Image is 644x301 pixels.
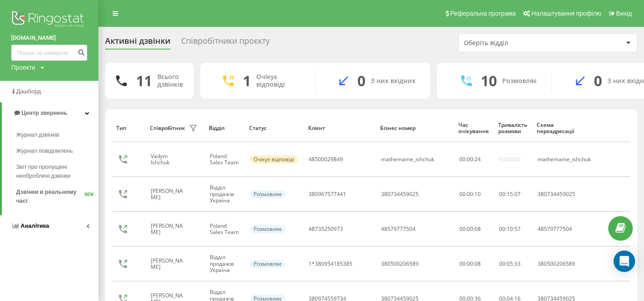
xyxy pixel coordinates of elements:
div: 00:00:08 [459,226,489,232]
a: Центр звернень [2,102,98,124]
a: Журнал дзвінків [16,127,98,143]
div: Очікує відповіді [250,155,298,163]
div: Співробітники проєкту [181,36,270,50]
div: Очікує відповіді [256,73,301,88]
a: Дзвінки в реальному часіNEW [16,184,98,209]
div: З них вхідних [371,77,415,85]
div: Активні дзвінки [105,36,170,50]
div: 0 [594,72,602,89]
div: Статус [249,125,299,131]
span: 10 [507,225,513,233]
div: Poland Sales Team [210,153,240,166]
span: Налаштування профілю [531,10,601,17]
div: 10 [481,72,497,89]
div: 380734459025 [381,191,419,197]
span: Реферальна програма [450,10,516,17]
a: [DOMAIN_NAME] [11,33,87,42]
div: [PERSON_NAME] [151,258,187,271]
div: Бізнес номер [380,125,450,131]
div: Співробітник [150,125,185,131]
span: 24 [475,155,481,163]
span: 15 [507,190,513,198]
div: Розмовляє [250,260,285,268]
span: 00 [499,190,505,198]
div: 380734459025 [538,191,592,197]
span: 00 [499,225,505,233]
span: Звіт про пропущені необроблені дзвінки [16,163,94,180]
span: Дзвінки в реальному часі [16,188,85,205]
span: Дашборд [16,88,41,95]
div: Відділ продажів Україна [210,184,240,204]
a: Звіт про пропущені необроблені дзвінки [16,159,98,184]
div: 380500206589 [538,261,592,267]
div: : : [499,261,521,267]
span: Центр звернень [21,109,67,116]
input: Пошук за номером [11,45,87,61]
div: Poland Sales Team [210,223,240,236]
span: Вихід [616,10,632,17]
div: 48500029849 [309,156,343,163]
div: 1 [243,72,251,89]
div: Тривалість розмови [498,122,528,135]
div: 11 [136,72,152,89]
div: Оберіть відділ [464,39,571,47]
div: 0 [357,72,365,89]
div: Open Intercom Messenger [614,251,635,272]
div: : : [459,156,481,163]
div: [PERSON_NAME] [151,223,187,236]
span: 57 [514,225,521,233]
div: 380967577441 [309,191,346,197]
div: Відділ продажів Україна [210,254,240,273]
span: 00 [459,155,466,163]
div: Схема переадресації [537,122,592,135]
span: Аналiтика [21,222,49,229]
div: Розмовляє [502,77,537,85]
div: : : [499,226,521,232]
span: 00 [499,260,505,268]
span: Журнал дзвінків [16,130,59,139]
div: 380500206589 [381,261,419,267]
div: Час очікування [458,122,490,135]
div: Клієнт [308,125,372,131]
div: 00:00:00 [499,156,521,163]
span: 07 [514,190,521,198]
span: 00 [467,155,473,163]
div: [PERSON_NAME] [151,188,187,201]
div: 00:00:10 [459,191,489,197]
div: Розмовляє [250,190,285,198]
div: 48579777504 [381,226,415,232]
div: 48579777504 [538,226,592,232]
div: Проекти [11,63,35,72]
div: 00:00:08 [459,261,489,267]
div: Розмовляє [250,225,285,233]
div: 48735250973 [309,226,343,232]
div: 1*380954185385 [309,261,352,267]
div: mathemame_ishchuk [538,156,592,163]
a: Журнал повідомлень [16,143,98,159]
div: mathemame_ishchuk [381,156,434,163]
div: Всього дзвінків [157,73,183,88]
img: Ringostat logo [11,9,87,31]
div: Тип [116,125,141,131]
div: Vadym Ishchuk [151,153,187,166]
div: Відділ [209,125,241,131]
div: : : [499,191,521,197]
span: 33 [514,260,521,268]
span: 05 [507,260,513,268]
span: Журнал повідомлень [16,146,73,155]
